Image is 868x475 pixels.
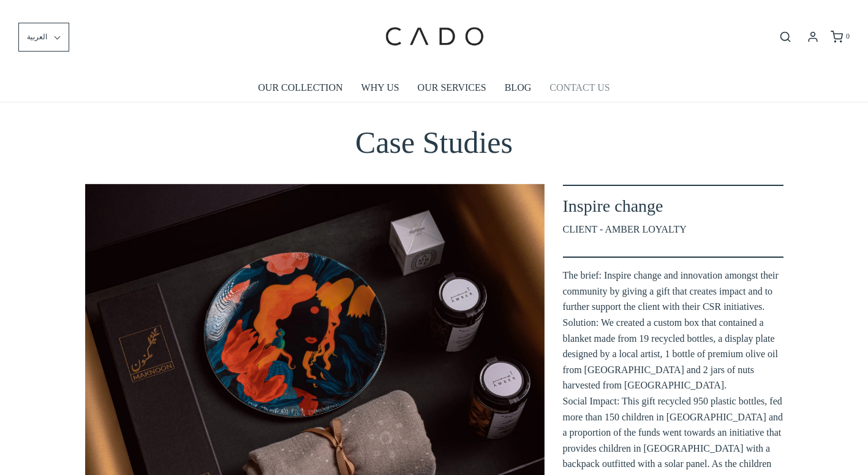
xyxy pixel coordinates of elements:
[258,74,342,102] a: OUR COLLECTION
[549,74,609,102] a: CONTACT US
[382,9,486,64] img: cadogifting
[355,125,513,160] span: Case Studies
[18,23,69,52] button: العربية
[27,31,47,43] span: العربية
[505,74,532,102] a: BLOG
[563,222,687,237] span: CLIENT - AMBER LOYALTY
[361,74,399,102] a: WHY US
[829,31,850,43] a: 0
[846,32,850,41] span: 0
[563,196,663,215] span: Inspire change
[774,30,796,44] button: افتح شريط البحث
[418,74,486,102] a: OUR SERVICES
